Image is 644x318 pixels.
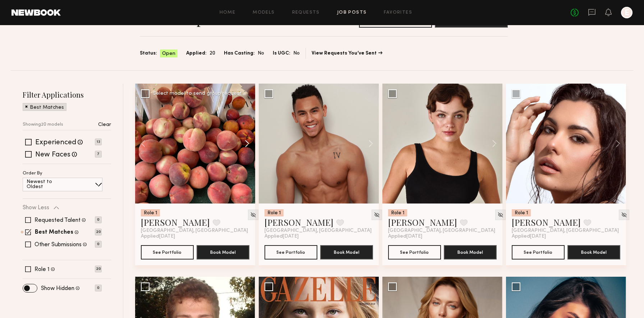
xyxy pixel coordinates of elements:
span: Status: [140,50,157,57]
span: Is UGC: [273,50,290,57]
p: Clear [98,122,111,127]
button: Book Model [444,245,497,259]
a: Models [253,10,275,15]
p: Best Matches [30,105,64,110]
label: Requested Talent [34,218,80,223]
span: [GEOGRAPHIC_DATA], [GEOGRAPHIC_DATA] [512,228,619,234]
img: Unhide Model [374,212,380,218]
img: Unhide Model [250,212,256,218]
label: Best Matches [35,230,73,235]
a: View Requests You’ve Sent [312,51,382,56]
span: [GEOGRAPHIC_DATA], [GEOGRAPHIC_DATA] [264,228,372,234]
img: Unhide Model [497,212,503,218]
a: Requests [292,10,320,15]
button: See Portfolio [512,245,565,259]
label: New Faces [35,151,70,159]
span: No [293,50,300,57]
a: Favorites [384,10,412,15]
a: Job Posts [337,10,367,15]
a: [PERSON_NAME] [388,216,457,228]
span: Has Casting: [224,50,255,57]
div: Applied [DATE] [264,234,373,239]
p: Order By [23,171,42,176]
div: Applied [DATE] [512,234,620,239]
h2: Filter Applications [23,90,111,99]
img: Unhide Model [621,212,627,218]
span: [GEOGRAPHIC_DATA], [GEOGRAPHIC_DATA] [141,228,248,234]
button: Book Model [567,245,620,259]
button: See Portfolio [388,245,441,259]
a: [PERSON_NAME] [512,216,581,228]
span: 20 [210,50,215,57]
p: Show Less [23,205,49,211]
div: Role 1 [264,209,284,216]
label: Experienced [35,139,76,146]
a: Book Model [567,249,620,255]
a: Home [220,10,236,15]
div: Applied [DATE] [388,234,497,239]
a: Book Model [444,249,497,255]
a: Book Model [197,249,249,255]
p: 20 [95,266,102,272]
p: 0 [95,285,102,291]
span: Open [162,50,175,57]
button: Book Model [197,245,249,259]
button: See Portfolio [264,245,317,259]
p: 20 [95,229,102,235]
p: 0 [95,216,102,223]
a: [PERSON_NAME] [264,216,333,228]
a: [PERSON_NAME] [141,216,210,228]
p: 7 [95,151,102,158]
p: 13 [95,139,102,145]
div: Select model to send group request [153,91,241,96]
div: Role 1 [388,209,407,216]
span: [GEOGRAPHIC_DATA], [GEOGRAPHIC_DATA] [388,228,495,234]
a: Book Model [320,249,373,255]
button: See Portfolio [141,245,194,259]
div: Role 1 [141,209,160,216]
button: Book Model [320,245,373,259]
p: Newest to Oldest [27,179,69,190]
span: Applied: [186,50,207,57]
span: No [258,50,264,57]
div: Applied [DATE] [141,234,249,239]
p: 0 [95,241,102,248]
p: Showing 20 models [23,122,63,127]
label: Show Hidden [41,286,74,291]
label: Other Submissions [34,242,82,248]
a: E [621,7,632,18]
label: Role 1 [34,267,50,272]
div: Role 1 [512,209,531,216]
